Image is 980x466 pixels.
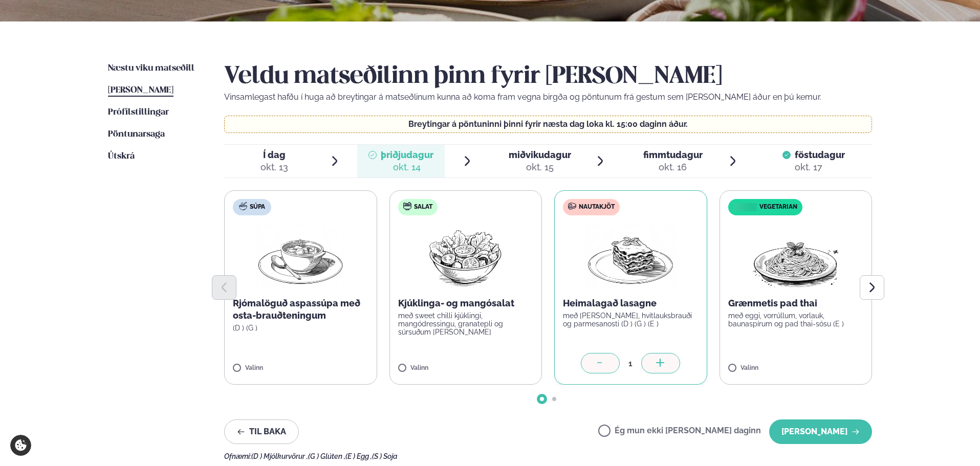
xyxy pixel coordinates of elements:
[509,149,571,160] span: miðvikudagur
[108,62,194,75] a: Næstu viku matseðill
[509,161,571,173] div: okt. 15
[255,224,345,289] img: Soup.png
[643,149,703,160] span: fimmtudagur
[579,203,615,211] span: Nautakjöt
[731,203,759,212] img: icon
[233,297,368,322] p: Rjómalöguð aspassúpa með osta-brauðteningum
[414,203,432,211] span: Salat
[860,275,884,300] button: Next slide
[108,150,135,163] a: Útskrá
[795,161,845,173] div: okt. 17
[345,452,372,460] span: (E ) Egg ,
[381,161,433,173] div: okt. 14
[372,452,398,460] span: (S ) Soja
[224,91,872,103] p: Vinsamlegast hafðu í huga að breytingar á matseðlinum kunna að koma fram vegna birgða og pöntunum...
[212,275,236,300] button: Previous slide
[108,64,194,73] span: Næstu viku matseðill
[108,130,165,139] span: Pöntunarsaga
[260,149,288,161] span: Í dag
[233,324,368,332] p: (D ) (G )
[420,224,511,289] img: Salad.png
[585,224,676,289] img: Lasagna.png
[381,149,433,160] span: þriðjudagur
[552,397,556,401] span: Go to slide 2
[398,312,534,336] p: með sweet chilli kjúklingi, mangódressingu, granatepli og súrsuðum [PERSON_NAME]
[568,202,576,210] img: beef.svg
[403,202,411,210] img: salad.svg
[251,452,308,460] span: (D ) Mjólkurvörur ,
[108,86,173,95] span: [PERSON_NAME]
[643,161,703,173] div: okt. 16
[308,452,345,460] span: (G ) Glúten ,
[751,224,841,289] img: Spagetti.png
[108,108,169,117] span: Prófílstillingar
[108,152,135,161] span: Útskrá
[759,203,797,211] span: Vegetarian
[235,120,862,128] p: Breytingar á pöntuninni þinni fyrir næsta dag loka kl. 15:00 daginn áður.
[224,419,299,444] button: Til baka
[250,203,265,211] span: Súpa
[398,297,534,309] p: Kjúklinga- og mangósalat
[108,128,165,141] a: Pöntunarsaga
[224,452,872,460] div: Ofnæmi:
[620,358,641,369] div: 1
[108,106,169,119] a: Prófílstillingar
[540,397,544,401] span: Go to slide 1
[108,84,173,97] a: [PERSON_NAME]
[563,297,699,309] p: Heimalagað lasagne
[769,419,872,444] button: [PERSON_NAME]
[728,297,864,309] p: Grænmetis pad thai
[563,312,699,328] p: með [PERSON_NAME], hvítlauksbrauði og parmesanosti (D ) (G ) (E )
[10,435,31,456] a: Cookie settings
[795,149,845,160] span: föstudagur
[260,161,288,173] div: okt. 13
[728,312,864,328] p: með eggi, vorrúllum, vorlauk, baunaspírum og pad thai-sósu (E )
[224,62,872,91] h2: Veldu matseðilinn þinn fyrir [PERSON_NAME]
[239,202,247,210] img: soup.svg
